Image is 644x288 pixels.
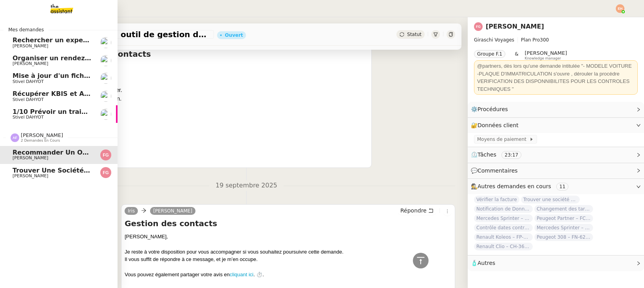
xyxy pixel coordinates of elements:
span: Peugeot 308 – FN-628-LW [534,233,593,241]
h4: Gestion des contacts [125,218,452,229]
span: 2 demandes en cours [21,139,60,143]
span: Récupérer KBIS et Attestation URSSAF [13,90,149,97]
span: [PERSON_NAME] [13,43,48,49]
nz-tag: 11 [556,183,568,191]
span: Répondre [400,207,427,214]
span: [PERSON_NAME] [21,132,63,138]
span: Organiser un rendez-vous pour accès FFB [13,54,160,62]
img: svg [616,4,624,13]
button: Répondre [398,206,436,215]
span: 300 [540,37,549,43]
img: svg [474,22,483,31]
div: ⚙️Procédures [468,102,644,117]
img: svg [100,167,111,178]
div: 🧴Autres [468,256,644,271]
span: Commentaires [478,167,517,174]
img: svg [11,133,19,142]
span: Plan Pro [521,37,540,43]
span: ⚙️ [471,105,512,114]
div: Il vous suffit de répondre à ce message, et je m’en occupe. [125,256,452,263]
div: @partners, dès lors qu'une demande intitulée "- MODELE VOITURE -PLAQUE D'IMMATRICULATION s'ouvre ... [477,62,635,93]
span: 19 septembre 2025 [209,180,284,191]
app-user-label: Knowledge manager [525,50,567,60]
span: 🕵️ [471,183,572,189]
nz-tag: 23:17 [501,151,521,159]
img: users%2FKIcnt4T8hLMuMUUpHYCYQM06gPC2%2Favatar%2F1dbe3bdc-0f95-41bf-bf6e-fc84c6569aaf [100,109,111,120]
span: Renault Clio – CH-369-HA [474,243,533,250]
span: Notification de Données légales [474,205,533,213]
span: 💬 [471,167,521,174]
span: Mise à jour d'un fichier de formation - [DATE] [13,72,172,79]
span: Recommander un outil de gestion des contacts [13,149,184,156]
nz-tag: Groupe F.1 [474,50,505,58]
span: Tâches [478,151,496,158]
span: Mes demandes [4,26,49,34]
h4: RE: Gestion des contacts [41,49,368,59]
span: Stivel DAHYOT [13,115,44,120]
a: cliquant ici [230,272,253,277]
span: Changement des tarifs ViTOCARTE [534,205,593,213]
span: Vérifier la facture [474,196,519,203]
span: [PERSON_NAME] [13,173,48,178]
span: Statut [407,32,421,37]
div: [PERSON_NAME]﻿, [125,233,452,241]
img: users%2FERVxZKLGxhVfG9TsREY0WEa9ok42%2Favatar%2Fportrait-563450-crop.jpg [100,37,111,48]
span: Rechercher un expert bâtiment pour estimation travaux [13,36,211,44]
span: Knowledge manager [525,56,561,61]
span: Données client [478,122,519,128]
span: [PERSON_NAME] [13,155,48,160]
span: 🧴 [471,260,495,266]
span: Giraschi Voyages [474,37,514,43]
div: ⏲️Tâches 23:17 [468,147,644,162]
span: Autres demandes en cours [478,183,551,189]
span: Mercedes Sprinter – GV-510-XE [474,214,533,222]
span: Trouver une société pour démarches administratives [13,167,202,174]
span: [PERSON_NAME] [525,50,567,56]
div: Vous pouvez également partager votre avis en . ⏱️. [125,271,452,279]
span: Stivel DAHYOT [13,79,44,84]
span: [PERSON_NAME] [13,61,48,66]
div: Ouvert [225,33,243,38]
span: ⏲️ [471,151,528,158]
a: [PERSON_NAME] [150,207,195,214]
div: 💬Commentaires [468,163,644,178]
span: Autres [478,260,495,266]
div: Je reste à votre disposition pour vous accompagner si vous souhaitez poursuivre cette demande. [125,248,452,256]
span: Peugeot Partner – FC-076-TS [534,214,593,222]
div: 🔐Données client [468,118,644,133]
span: Recommander un outil de gestion des contacts [41,31,211,38]
span: Renault Koleos – FP-536-BL [474,233,533,241]
span: Iris [128,208,135,214]
img: users%2FKIcnt4T8hLMuMUUpHYCYQM06gPC2%2Favatar%2F1dbe3bdc-0f95-41bf-bf6e-fc84c6569aaf [100,91,111,102]
span: 🔐 [471,121,522,130]
span: & [515,50,518,60]
a: [PERSON_NAME] [486,23,544,30]
span: Mercedes Sprinter – GA-147-CQ [534,224,593,232]
img: svg [100,149,111,160]
span: Contrôle dates contrôles techniques [474,224,533,232]
span: Procédures [478,106,508,112]
img: users%2F0v3yA2ZOZBYwPN7V38GNVTYjOQj1%2Favatar%2Fa58eb41e-cbb7-4128-9131-87038ae72dcb [100,55,111,66]
span: Stivel DAHYOT [13,97,44,102]
span: Trouver une société pour démarches administratives [521,196,580,203]
span: 1/10 Prévoir un train aller-retour pour [GEOGRAPHIC_DATA] [13,108,223,115]
img: users%2FKIcnt4T8hLMuMUUpHYCYQM06gPC2%2Favatar%2F1dbe3bdc-0f95-41bf-bf6e-fc84c6569aaf [100,73,111,84]
div: 🕵️Autres demandes en cours 11 [468,179,644,194]
span: Moyens de paiement [477,135,529,143]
